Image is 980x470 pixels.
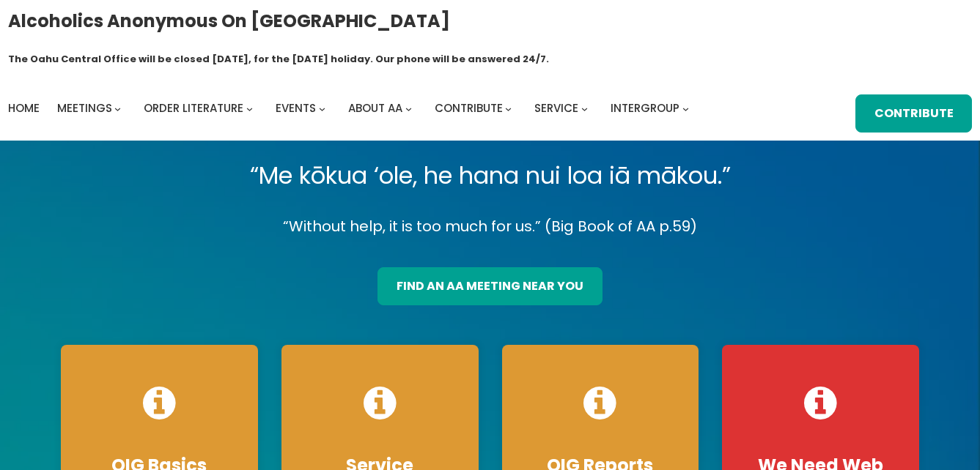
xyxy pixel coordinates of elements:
span: Meetings [57,100,112,116]
a: About AA [348,98,402,119]
h1: The Oahu Central Office will be closed [DATE], for the [DATE] holiday. Our phone will be answered... [8,52,549,67]
span: Order Literature [144,100,243,116]
a: Meetings [57,98,112,119]
button: Service submenu [581,105,588,112]
span: About AA [348,100,402,116]
span: Contribute [435,100,503,116]
span: Service [534,100,578,116]
nav: Intergroup [8,98,694,119]
button: Contribute submenu [505,105,512,112]
span: Intergroup [611,100,679,116]
button: Intergroup submenu [682,105,689,112]
a: Contribute [855,94,972,133]
a: Service [534,98,578,119]
p: “Me kōkua ‘ole, he hana nui loa iā mākou.” [49,155,931,196]
button: Events submenu [319,105,325,112]
button: About AA submenu [405,105,412,112]
span: Events [276,100,316,116]
a: Alcoholics Anonymous on [GEOGRAPHIC_DATA] [8,5,450,37]
a: Intergroup [611,98,679,119]
button: Order Literature submenu [246,105,253,112]
p: “Without help, it is too much for us.” (Big Book of AA p.59) [49,214,931,239]
span: Home [8,100,40,116]
a: Home [8,98,40,119]
a: Events [276,98,316,119]
button: Meetings submenu [114,105,121,112]
a: Contribute [435,98,503,119]
a: find an aa meeting near you [377,267,602,305]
